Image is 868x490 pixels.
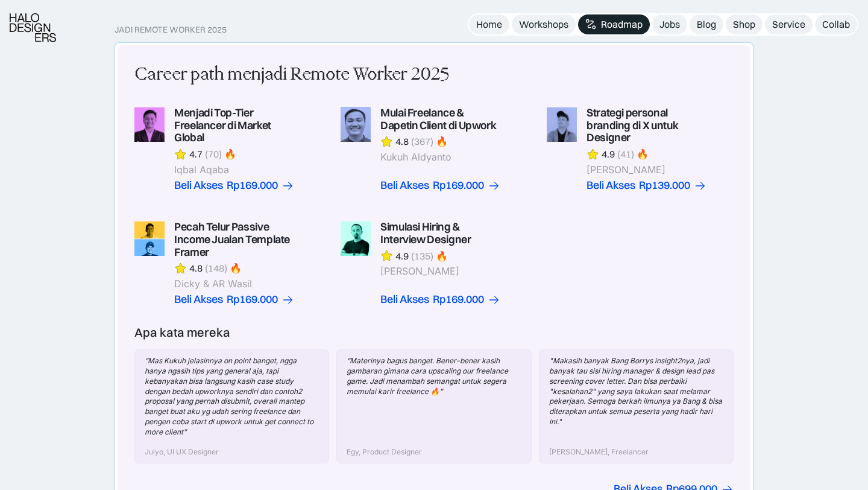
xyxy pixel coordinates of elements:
div: Rp139.000 [639,179,690,192]
div: Shop [733,18,755,31]
a: Shop [726,14,763,34]
a: Beli AksesRp169.000 [380,293,500,306]
a: Beli AksesRp139.000 [587,179,706,192]
div: Beli Akses [380,179,429,192]
a: Blog [690,14,723,34]
div: Roadmap [601,18,643,31]
div: Jobs [659,18,680,31]
a: Beli AksesRp169.000 [380,179,500,192]
div: “Materinya bagus banget. Bener-bener kasih gambaran gimana cara upscaling our freelance game. Jad... [347,356,521,396]
div: "Makasih banyak Bang Borrys insight2nya, jadi banyak tau sisi hiring manager & design lead pas sc... [549,356,723,427]
a: Roadmap [578,14,650,34]
div: Collab [822,18,850,31]
div: Home [476,18,502,31]
div: Beli Akses [174,293,223,306]
div: [PERSON_NAME], Freelancer [549,447,649,457]
div: Beli Akses [174,179,223,192]
a: Service [765,14,813,34]
div: Julyo, UI UX Designer [145,447,219,457]
div: Rp169.000 [433,293,484,306]
div: Rp169.000 [433,179,484,192]
div: Blog [697,18,716,31]
div: Service [772,18,805,31]
div: Workshops [519,18,568,31]
div: Apa kata mereka [134,325,230,340]
a: Collab [815,14,857,34]
div: Beli Akses [380,293,429,306]
div: Career path menjadi Remote Worker 2025 [134,62,449,87]
a: Beli AksesRp169.000 [174,293,294,306]
a: Beli AksesRp169.000 [174,179,294,192]
div: Rp169.000 [227,179,278,192]
div: Egy, Product Designer [347,447,422,457]
a: Jobs [652,14,687,34]
a: Home [469,14,509,34]
div: Beli Akses [587,179,635,192]
div: “Mas Kukuh jelasinnya on point banget, ngga hanya ngasih tips yang general aja, tapi kebanyakan b... [145,356,319,437]
div: Rp169.000 [227,293,278,306]
a: Workshops [512,14,576,34]
div: Jadi Remote Worker 2025 [115,25,227,35]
